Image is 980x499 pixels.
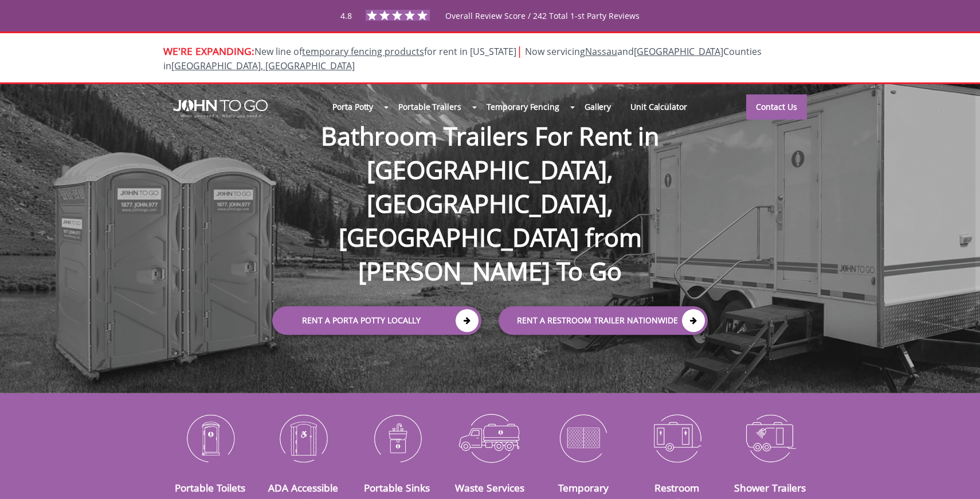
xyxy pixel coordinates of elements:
img: Portable-Sinks-icon_N.png [359,408,435,468]
span: WE'RE EXPANDING: [163,44,254,58]
button: Live Chat [934,453,980,499]
span: Overall Review Score / 242 Total 1-st Party Reviews [445,10,640,44]
a: Rent a Porta Potty Locally [272,307,481,335]
a: Temporary Fencing [477,94,569,119]
a: Portable Trailers [389,94,471,119]
a: Portable Sinks [364,481,430,494]
a: Nassau [585,45,617,58]
span: New line of for rent in [US_STATE] [163,45,762,72]
img: Waste-Services-icon_N.png [452,408,528,468]
a: Shower Trailers [734,481,806,494]
span: 4.8 [340,10,352,21]
a: Contact Us [746,94,807,120]
a: Unit Calculator [621,94,697,119]
a: Gallery [575,94,621,119]
img: Restroom-Trailers-icon_N.png [638,408,715,468]
a: temporary fencing products [302,45,424,58]
img: Portable-Toilets-icon_N.png [172,408,248,468]
img: Temporary-Fencing-cion_N.png [545,408,621,468]
h1: Bathroom Trailers For Rent in [GEOGRAPHIC_DATA], [GEOGRAPHIC_DATA], [GEOGRAPHIC_DATA] from [PERSO... [261,82,719,288]
a: rent a RESTROOM TRAILER Nationwide [499,307,708,335]
span: Now servicing and Counties in [163,45,762,72]
img: ADA-Accessible-Units-icon_N.png [265,408,342,468]
img: Shower-Trailers-icon_N.png [732,408,808,468]
a: [GEOGRAPHIC_DATA], [GEOGRAPHIC_DATA] [171,60,355,72]
a: Porta Potty [323,94,383,119]
a: Waste Services [455,481,524,494]
a: [GEOGRAPHIC_DATA] [634,45,723,58]
a: Portable Toilets [175,481,245,494]
img: JOHN to go [173,100,268,118]
span: | [516,43,523,58]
